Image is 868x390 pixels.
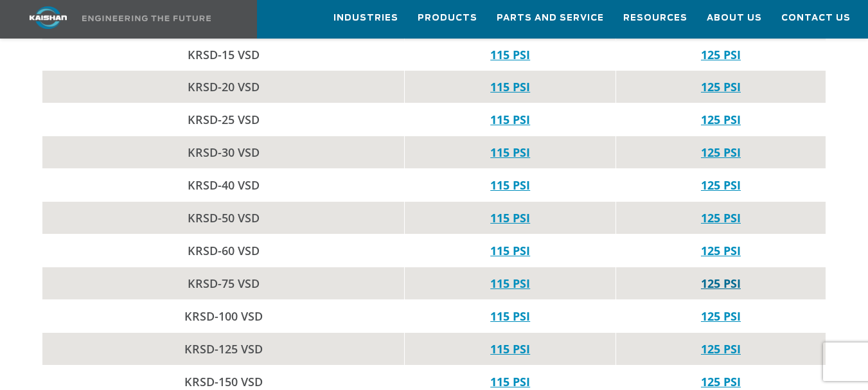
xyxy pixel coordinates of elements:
[781,1,851,35] a: Contact Us
[623,11,687,26] span: Resources
[42,300,405,333] td: KRSD-100 VSD
[707,11,762,26] span: About Us
[701,341,741,357] a: 125 PSI
[490,47,530,62] a: 115 PSI
[490,341,530,357] a: 115 PSI
[623,1,687,35] a: Resources
[490,210,530,226] a: 115 PSI
[707,1,762,35] a: About Us
[497,11,604,26] span: Parts and Service
[333,11,398,26] span: Industries
[701,210,741,226] a: 125 PSI
[42,136,405,169] td: KRSD-30 VSD
[701,112,741,127] a: 125 PSI
[701,308,741,324] a: 125 PSI
[42,103,405,136] td: KRSD-25 VSD
[490,374,530,389] a: 115 PSI
[701,47,741,62] a: 125 PSI
[42,202,405,235] td: KRSD-50 VSD
[490,145,530,160] a: 115 PSI
[490,308,530,324] a: 115 PSI
[333,1,398,35] a: Industries
[701,145,741,160] a: 125 PSI
[490,112,530,127] a: 115 PSI
[42,235,405,267] td: KRSD-60 VSD
[82,15,211,21] img: Engineering the future
[42,267,405,300] td: KRSD-75 VSD
[781,11,851,26] span: Contact Us
[42,169,405,202] td: KRSD-40 VSD
[42,333,405,366] td: KRSD-125 VSD
[490,276,530,291] a: 115 PSI
[701,276,741,291] a: 125 PSI
[490,243,530,258] a: 115 PSI
[42,71,405,103] td: KRSD-20 VSD
[701,374,741,389] a: 125 PSI
[418,1,477,35] a: Products
[490,177,530,193] a: 115 PSI
[418,11,477,26] span: Products
[490,79,530,94] a: 115 PSI
[701,243,741,258] a: 125 PSI
[701,177,741,193] a: 125 PSI
[701,79,741,94] a: 125 PSI
[497,1,604,35] a: Parts and Service
[42,39,405,71] td: KRSD-15 VSD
